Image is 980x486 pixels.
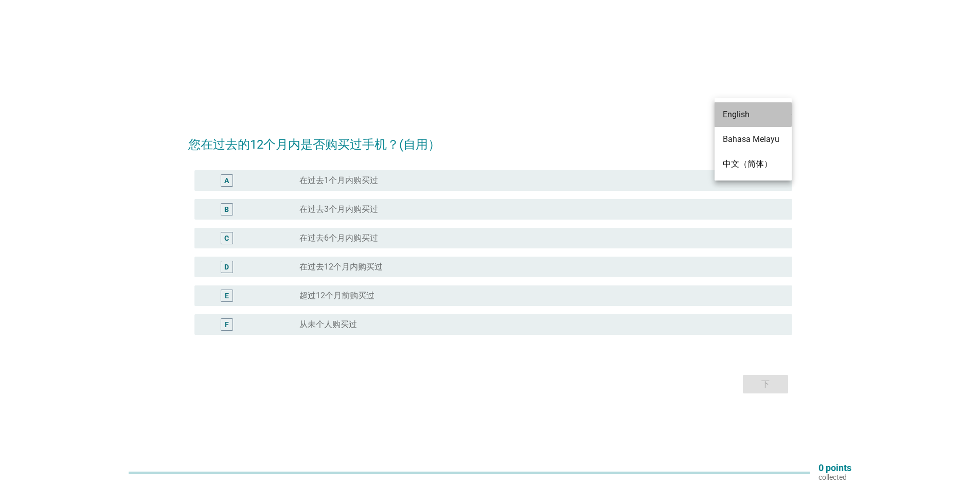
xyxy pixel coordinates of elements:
h2: 您在过去的12个月内是否购买过手机？(自用） [188,125,792,154]
label: 超过12个月前购买过 [299,291,375,301]
div: 中文（简体） [723,158,783,170]
div: Bahasa Melayu [723,133,783,146]
p: 0 points [818,463,851,473]
div: B [224,204,229,214]
div: English [723,109,783,121]
div: D [224,261,229,272]
label: 在过去6个月内购买过 [299,233,378,243]
div: A [224,175,229,186]
label: 在过去1个月内购买过 [299,175,378,186]
div: E [225,290,229,301]
p: collected [818,473,851,482]
label: 从未个人购买过 [299,319,357,330]
div: C [224,232,229,243]
label: 在过去3个月内购买过 [299,204,378,214]
i: arrow_drop_down [780,100,792,113]
label: 在过去12个月内购买过 [299,262,383,272]
div: F [225,319,229,330]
